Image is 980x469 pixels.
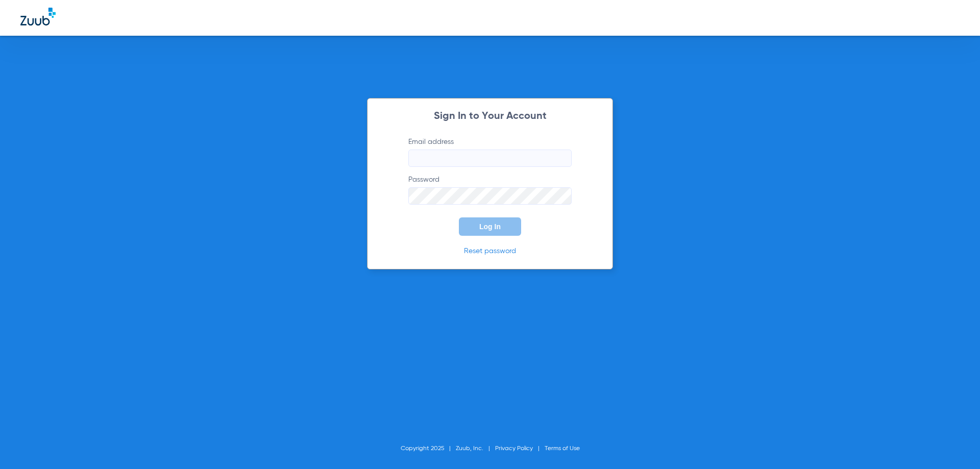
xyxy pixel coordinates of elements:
input: Email address [408,150,572,167]
input: Password [408,187,572,205]
a: Reset password [464,248,516,255]
label: Email address [408,137,572,167]
a: Terms of Use [545,446,580,452]
li: Zuub, Inc. [456,443,495,454]
img: Zuub Logo [20,8,56,26]
a: Privacy Policy [495,446,533,452]
button: Log In [459,217,521,236]
label: Password [408,175,572,205]
li: Copyright 2025 [401,443,456,454]
span: Log In [479,223,501,231]
h2: Sign In to Your Account [393,111,587,121]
